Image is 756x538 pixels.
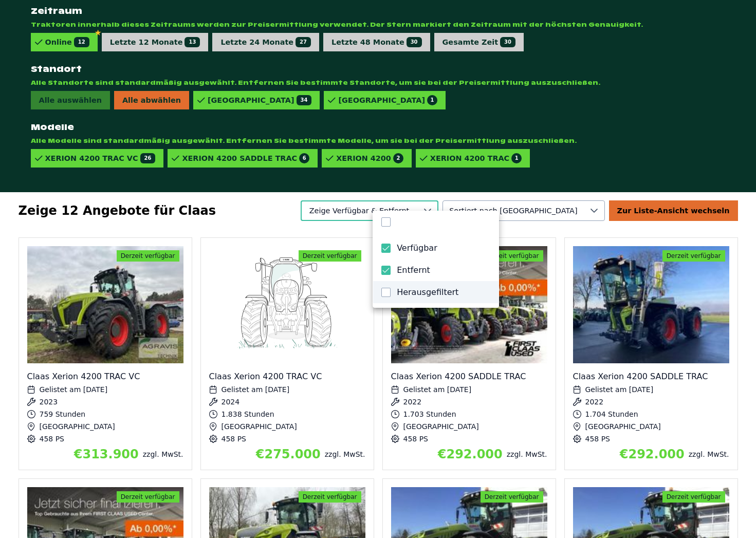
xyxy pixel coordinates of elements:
[430,153,522,163] div: XERION 4200 TRAC
[31,64,726,75] strong: Standort
[185,37,200,47] span: 13
[481,250,543,262] span: Derzeit verfügbar
[393,153,403,163] span: 2
[296,37,311,47] span: 27
[40,435,65,443] span: 458 PS
[40,410,86,418] span: 759 Stunden
[31,91,110,109] span: Alle auswählen
[31,122,726,133] strong: Modelle
[209,246,365,363] img: Claas Xerion 4200 TRAC VC
[507,450,547,458] span: zzgl. MwSt.
[222,410,274,418] span: 1.838 Stunden
[31,79,726,87] span: Alle Standorte sind standardmäßig ausgewählt. Entfernen Sie bestimmte Standorte, um sie bei der P...
[297,95,312,105] span: 34
[585,422,661,431] span: [GEOGRAPHIC_DATA]
[662,250,725,262] span: Derzeit verfügbar
[31,6,726,16] strong: Zeitraum
[209,372,365,381] div: Claas Xerion 4200 TRAC VC
[564,237,738,470] div: Details zu Claas Xerion 4200 SADDLE TRAC anzeigen
[143,450,183,458] span: zzgl. MwSt.
[585,435,611,443] span: 458 PS
[117,491,179,503] span: Derzeit verfügbar
[662,491,725,503] span: Derzeit verfügbar
[585,410,638,418] span: 1.704 Stunden
[585,398,604,406] span: 2022
[500,37,515,47] span: 30
[200,237,374,470] div: Details zu Claas Xerion 4200 TRAC VC anzeigen
[481,491,543,503] span: Derzeit verfügbar
[309,207,410,214] span: Zeige Verfügbar & Entfernt
[397,243,437,253] span: Verfügbar
[110,37,200,47] div: Letzte 12 Monate
[299,491,361,503] span: Derzeit verfügbar
[182,153,309,163] div: XERION 4200 SADDLE TRAC
[373,259,499,281] li: Entfernt
[45,153,156,163] div: XERION 4200 TRAC VC
[40,385,108,394] span: Gelistet am [DATE]
[403,410,456,418] span: 1.703 Stunden
[222,385,290,394] span: Gelistet am [DATE]
[449,207,577,215] span: Sortiert nach [GEOGRAPHIC_DATA]
[397,287,458,297] span: Herausgefiltert
[331,37,422,47] div: Letzte 48 Monate
[442,37,515,47] div: Gesamte Zeit
[299,153,309,163] span: 6
[373,237,499,259] li: Verfügbar
[27,246,183,363] img: Claas Xerion 4200 TRAC VC
[585,385,654,394] span: Gelistet am [DATE]
[403,435,429,443] span: 458 PS
[689,450,729,458] span: zzgl. MwSt.
[74,447,139,461] span: €313.900
[511,153,522,163] span: 1
[117,250,179,262] span: Derzeit verfügbar
[443,201,583,220] span: Verfügbarkeit
[427,95,437,105] span: 1
[382,237,556,470] div: Details zu Claas Xerion 4200 SADDLE TRAC anzeigen
[256,447,321,461] span: €275.000
[403,398,422,406] span: 2022
[403,422,479,431] span: [GEOGRAPHIC_DATA]
[222,435,247,443] span: 458 PS
[222,422,297,431] span: [GEOGRAPHIC_DATA]
[45,37,89,47] div: Online
[74,37,89,47] span: 12
[40,398,58,406] span: 2023
[573,372,729,381] div: Claas Xerion 4200 SADDLE TRAC
[438,447,503,461] span: €292.000
[325,450,365,458] span: zzgl. MwSt.
[299,250,361,262] span: Derzeit verfügbar
[19,237,192,470] div: Details zu Claas Xerion 4200 TRAC VC anzeigen
[620,447,685,461] span: €292.000
[407,37,422,47] span: 30
[573,246,729,363] img: Claas Xerion 4200 SADDLE TRAC
[222,398,240,406] span: 2024
[373,233,499,307] ul: Option List
[220,37,311,47] div: Letzte 24 Monate
[391,372,547,381] div: Claas Xerion 4200 SADDLE TRAC
[31,137,726,145] span: Alle Modelle sind standardmäßig ausgewählt. Entfernen Sie bestimmte Modelle, um sie bei der Preis...
[114,91,189,109] span: Alle abwählen
[40,422,115,431] span: [GEOGRAPHIC_DATA]
[19,203,216,218] span: Zeige 12 Angebote für Claas
[338,95,437,105] div: [GEOGRAPHIC_DATA]
[336,153,403,163] div: XERION 4200
[397,265,430,275] span: Entfernt
[31,21,726,29] span: Traktoren innerhalb dieses Zeitraums werden zur Preisermittlung verwendet. Der Stern markiert den...
[27,372,183,381] div: Claas Xerion 4200 TRAC VC
[140,153,156,163] span: 26
[208,95,311,105] div: [GEOGRAPHIC_DATA]
[609,200,738,221] div: Zur Liste-Ansicht wechseln
[373,281,499,303] li: Herausgefiltert
[403,385,472,394] span: Gelistet am [DATE]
